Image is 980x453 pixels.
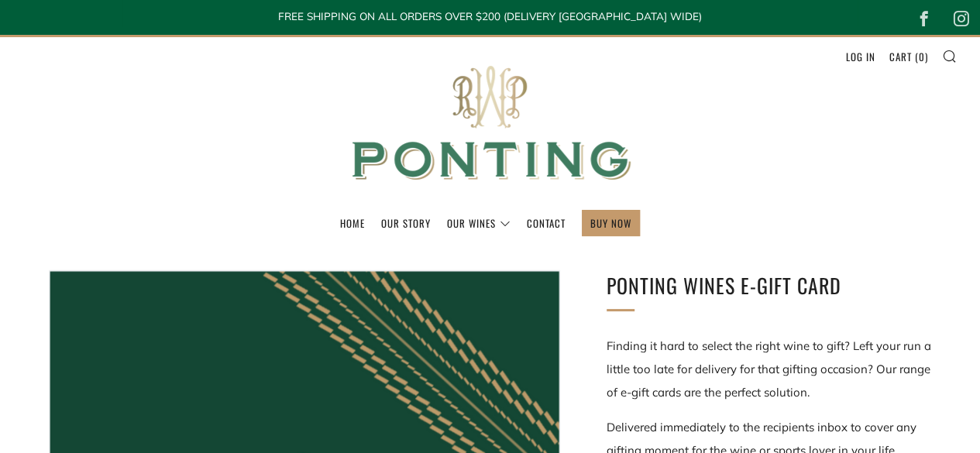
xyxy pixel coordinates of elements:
span: 0 [919,49,925,64]
a: Our Wines [447,211,511,235]
p: Finding it hard to select the right wine to gift? Left your run a little too late for delivery fo... [607,335,932,404]
a: Contact [527,211,566,235]
a: Our Story [381,211,431,235]
a: Cart (0) [889,44,928,69]
a: Log in [846,44,875,69]
a: Home [340,211,365,235]
h1: Ponting Wines e-Gift Card [607,269,932,302]
a: BUY NOW [590,211,631,235]
img: Ponting Wines [335,37,645,210]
